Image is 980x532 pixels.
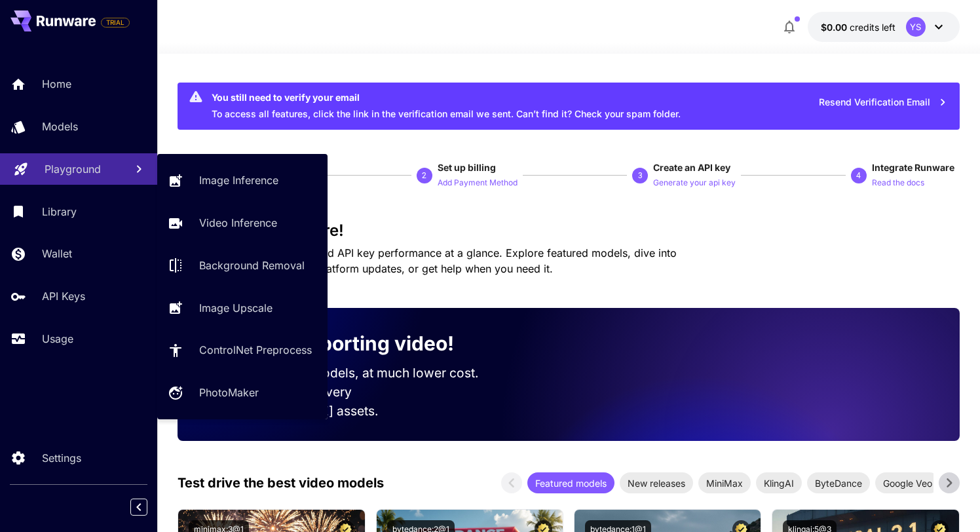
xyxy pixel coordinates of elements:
[42,119,78,134] p: Models
[157,292,328,324] a: Image Upscale
[157,250,328,282] a: Background Removal
[808,12,960,42] button: $0.00
[212,90,681,104] div: You still need to verify your email
[812,89,954,116] button: Resend Verification Email
[698,476,751,490] span: MiniMax
[45,161,101,177] p: Playground
[130,499,147,516] button: Collapse sidebar
[199,215,277,231] p: Video Inference
[872,162,954,173] span: Integrate Runware
[821,22,850,33] span: $0.00
[157,334,328,366] a: ControlNet Preprocess
[422,170,426,181] p: 2
[438,162,496,173] span: Set up billing
[198,364,504,383] p: Run the best video models, at much lower cost.
[199,257,305,273] p: Background Removal
[438,177,518,189] p: Add Payment Method
[199,385,259,400] p: PhotoMaker
[653,162,730,173] span: Create an API key
[756,476,802,490] span: KlingAI
[42,204,77,219] p: Library
[638,170,643,181] p: 3
[42,76,71,92] p: Home
[807,476,870,490] span: ByteDance
[527,476,614,490] span: Featured models
[235,329,454,358] p: Now supporting video!
[157,207,328,239] a: Video Inference
[42,246,72,261] p: Wallet
[199,300,273,316] p: Image Upscale
[199,342,312,358] p: ControlNet Preprocess
[42,331,73,347] p: Usage
[157,377,328,409] a: PhotoMaker
[178,246,677,275] span: Check out your usage stats and API key performance at a glance. Explore featured models, dive int...
[821,20,895,34] div: $0.00
[850,22,895,33] span: credits left
[102,18,129,28] span: TRIAL
[157,164,328,197] a: Image Inference
[872,177,924,189] p: Read the docs
[856,170,861,181] p: 4
[653,177,736,189] p: Generate your api key
[875,476,940,490] span: Google Veo
[620,476,693,490] span: New releases
[140,495,157,519] div: Collapse sidebar
[178,221,959,240] h3: Welcome to Runware!
[199,172,278,188] p: Image Inference
[906,17,926,37] div: YS
[212,86,681,126] div: To access all features, click the link in the verification email we sent. Can’t find it? Check yo...
[42,450,81,466] p: Settings
[101,14,130,30] span: Add your payment card to enable full platform functionality.
[178,473,384,493] p: Test drive the best video models
[198,383,504,421] p: Save up to $500 for every 1000 [PERSON_NAME] assets.
[42,288,85,304] p: API Keys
